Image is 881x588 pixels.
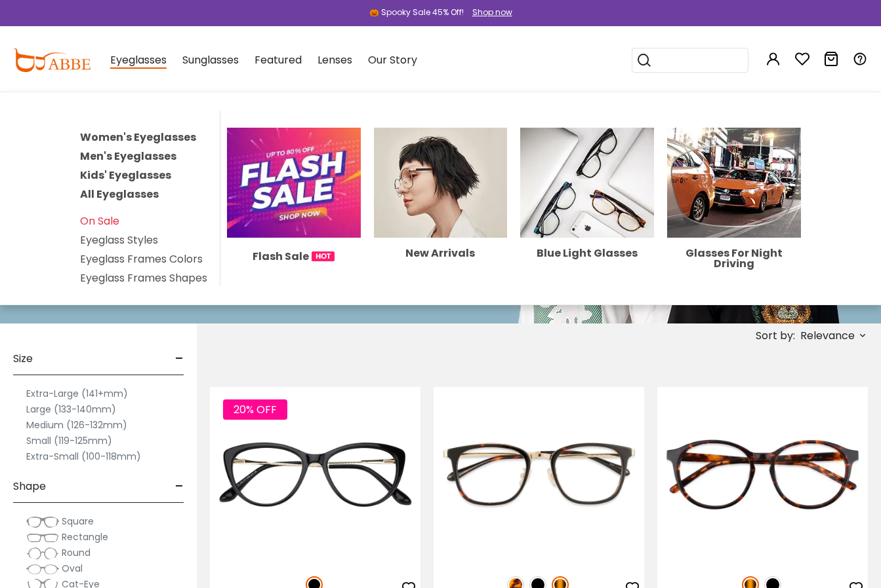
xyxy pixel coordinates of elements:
[520,174,654,259] a: Blue Light Glasses
[62,530,108,543] span: Rectangle
[210,387,420,562] img: Black Satin - Acetate,Metal ,Universal Bridge Fit
[223,399,287,420] span: 20% OFF
[374,128,508,238] img: New Arrivals
[182,52,239,67] span: Sunglasses
[312,251,335,261] img: 1724998894317IetNH.gif
[80,130,196,145] a: Women's Eyeglasses
[80,149,176,164] a: Men's Eyeglasses
[369,7,464,18] div: 🎃 Spooky Sale 45% Off!
[175,343,184,375] span: -
[80,270,207,285] a: Eyeglass Frames Shapes
[434,387,644,562] img: Tortoise Explorer - Metal ,Adjust Nose Pads
[227,128,361,238] img: Flash Sale
[110,52,167,69] span: Eyeglasses
[80,213,119,229] a: On Sale
[466,7,512,18] a: Shop now
[26,386,128,401] label: Extra-Large (141+mm)
[253,248,309,265] span: Flash Sale
[26,531,59,544] img: Rectangle.png
[657,387,868,562] img: Tortoise Wasco - Acetate ,Universal Bridge Fit
[13,343,33,375] span: Size
[667,174,801,269] a: Glasses For Night Driving
[13,48,91,72] img: abbeglasses.com
[26,401,116,417] label: Large (133-140mm)
[26,562,59,576] img: Oval.png
[26,417,127,433] label: Medium (126-132mm)
[520,248,654,259] div: Blue Light Glasses
[26,433,112,449] label: Small (119-125mm)
[26,547,59,560] img: Round.png
[13,471,46,502] span: Shape
[80,232,158,248] a: Eyeglass Styles
[62,562,83,575] span: Oval
[667,128,801,238] img: Glasses For Night Driving
[368,52,417,67] span: Our Story
[374,174,508,259] a: New Arrivals
[756,328,795,343] span: Sort by:
[80,251,203,266] a: Eyeglass Frames Colors
[62,546,91,559] span: Round
[26,449,141,464] label: Extra-Small (100-118mm)
[62,515,94,528] span: Square
[26,515,59,528] img: Square.png
[80,187,159,202] a: All Eyeglasses
[255,52,302,67] span: Featured
[80,168,171,183] a: Kids' Eyeglasses
[667,248,801,269] div: Glasses For Night Driving
[800,324,855,348] span: Relevance
[175,471,184,502] span: -
[520,128,654,238] img: Blue Light Glasses
[227,174,361,265] a: Flash Sale
[472,7,512,18] div: Shop now
[318,52,352,67] span: Lenses
[374,248,508,259] div: New Arrivals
